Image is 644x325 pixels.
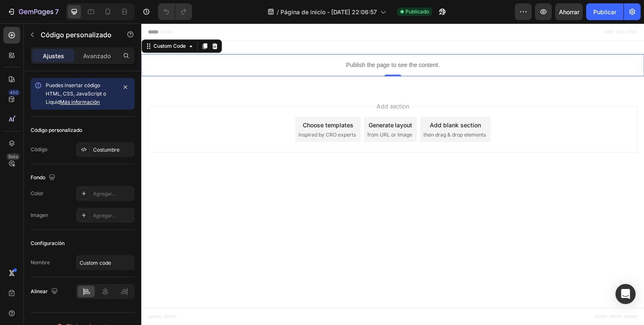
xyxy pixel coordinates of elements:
[31,190,44,196] font: Color
[555,3,583,20] button: Ahorrar
[161,97,212,106] div: Choose templates
[31,240,65,246] font: Configuración
[60,99,100,105] a: Más información
[586,3,623,20] button: Publicar
[615,284,636,304] div: Abrir Intercom Messenger
[43,52,64,59] font: Ajustes
[282,108,345,115] span: then drag & drop elements
[46,82,106,105] font: Puedes insertar código HTML, CSS, JavaScript o Liquid
[93,212,116,219] font: Agregar...
[232,78,272,87] span: Add section
[3,3,62,20] button: 7
[157,108,215,115] span: inspired by CRO experts
[405,8,429,15] font: Publicado
[93,191,116,197] font: Agregar...
[280,8,377,15] font: Página de inicio - [DATE] 22:06:57
[55,8,59,16] font: 7
[31,212,48,218] font: Imagen
[158,3,192,20] div: Deshacer/Rehacer
[593,8,616,15] font: Publicar
[277,8,279,15] font: /
[31,146,47,152] font: Código
[8,154,18,160] font: Beta
[141,23,644,325] iframe: Área de diseño
[41,31,112,39] font: Código personalizado
[31,174,45,181] font: Fondo
[93,147,119,153] font: Costumbre
[41,30,112,40] p: Código personalizado
[31,288,48,294] font: Alinear
[83,52,111,59] font: Avanzado
[559,8,579,15] font: Ahorrar
[226,108,271,115] span: from URL or image
[31,127,82,133] font: Código personalizado
[288,97,340,106] div: Add blank section
[227,97,271,106] div: Generate layout
[10,90,18,95] font: 450
[31,259,50,266] font: Nombre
